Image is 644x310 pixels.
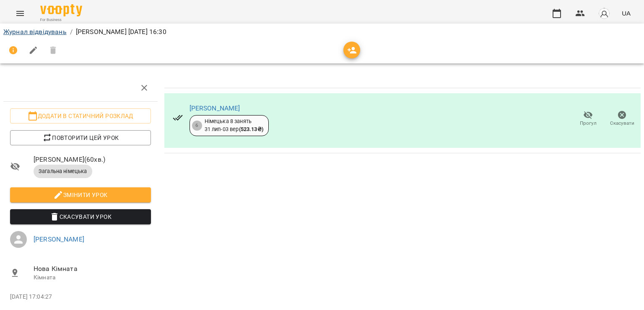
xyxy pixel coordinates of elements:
b: ( 523.13 ₴ ) [239,126,263,132]
span: Додати в статичний розклад [17,111,144,121]
span: Скасувати [610,120,634,127]
span: Прогул [580,120,597,127]
nav: breadcrumb [3,27,641,37]
button: Скасувати [605,107,639,131]
span: Скасувати Урок [17,212,144,222]
li: / [70,27,73,37]
button: Змінити урок [10,187,151,202]
button: Повторити цей урок [10,130,151,145]
a: Журнал відвідувань [3,28,67,36]
button: UA [618,5,634,21]
span: Повторити цей урок [17,133,144,143]
a: [PERSON_NAME] [190,104,240,112]
span: UA [622,9,631,18]
button: Menu [10,3,30,24]
div: Німецька 8 занять 31 лип - 03 вер [205,118,263,133]
span: [PERSON_NAME] ( 60 хв. ) [34,155,151,165]
p: Кімната [34,273,151,282]
img: Voopty Logo [40,4,82,16]
span: Нова Кімната [34,264,151,274]
span: Змінити урок [17,190,144,200]
div: 6 [192,121,202,131]
button: Прогул [571,107,605,131]
span: Загальна німецька [34,168,92,175]
p: [PERSON_NAME] [DATE] 16:30 [76,27,166,37]
button: Скасувати Урок [10,209,151,224]
span: For Business [40,17,82,23]
img: avatar_s.png [598,8,610,19]
button: Додати в статичний розклад [10,108,151,123]
p: [DATE] 17:04:27 [10,293,151,301]
a: [PERSON_NAME] [34,235,84,243]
